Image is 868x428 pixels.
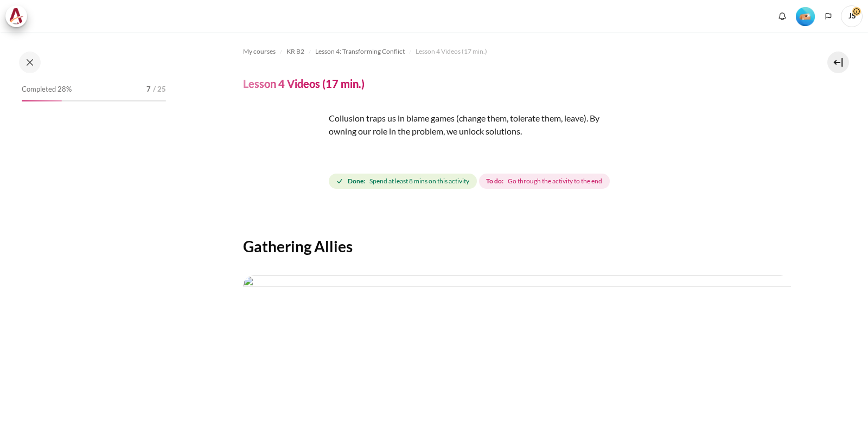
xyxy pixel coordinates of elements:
img: Level #2 [796,7,815,26]
span: Spend at least 8 mins on this activity [369,176,469,186]
h2: Gathering Allies [243,237,791,256]
h4: Lesson 4 Videos (17 min.) [243,76,365,91]
div: Level #2 [796,6,815,26]
span: Go through the activity to the end [508,176,602,186]
span: Lesson 4 Videos (17 min.) [416,47,487,56]
a: User menu [841,5,863,27]
div: Show notification window with no new notifications [774,8,790,24]
button: Languages [820,8,837,24]
strong: Done: [348,176,365,186]
span: Completed 28% [22,84,72,95]
a: Level #2 [792,6,819,26]
a: KR B2 [286,45,304,58]
img: rer [243,112,324,193]
span: Lesson 4: Transforming Conflict [315,47,405,56]
a: Lesson 4: Transforming Conflict [315,45,405,58]
span: My courses [243,47,276,56]
span: 7 [146,84,151,95]
span: / 25 [153,84,166,95]
a: Architeck Architeck [5,5,33,27]
span: JS [841,5,863,27]
p: Collusion traps us in blame games (change them, tolerate them, leave). By owning our role in the ... [243,112,623,138]
img: Architeck [9,8,24,24]
strong: To do: [486,176,503,186]
a: Lesson 4 Videos (17 min.) [416,45,487,58]
a: My courses [243,45,276,58]
div: Completion requirements for Lesson 4 Videos (17 min.) [329,171,612,191]
div: 28% [22,100,62,101]
span: KR B2 [286,47,304,56]
nav: Navigation bar [243,43,791,60]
